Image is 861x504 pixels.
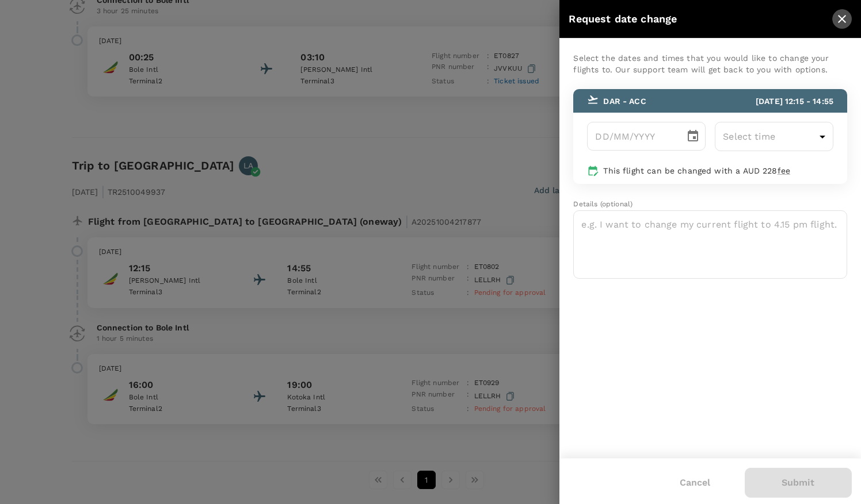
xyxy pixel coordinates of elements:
[573,200,633,208] span: Details (optional)
[715,122,833,151] div: Select time
[778,166,790,175] span: fee
[603,165,833,176] p: This flight can be changed with a AUD 228
[603,97,646,106] span: DAR - ACC
[723,130,815,144] p: Select time
[573,53,829,74] span: Select the dates and times that you would like to change your flights to. Our support team will g...
[756,97,833,106] span: [DATE] 12:15 - 14:55
[664,468,726,497] button: Cancel
[587,122,677,151] input: DD/MM/YYYY
[832,9,852,29] button: close
[681,125,704,148] button: Choose date
[569,11,832,28] div: Request date change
